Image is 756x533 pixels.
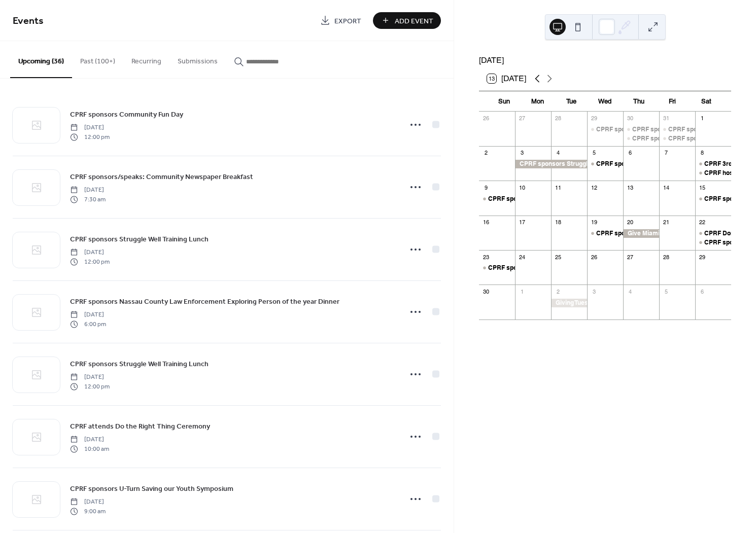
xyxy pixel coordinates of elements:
div: CPRF sponsors Multi Agency Peer Support Team [587,160,623,168]
div: 4 [554,149,562,157]
div: 24 [518,253,526,261]
span: Events [13,11,44,31]
span: 9:00 am [70,507,106,516]
div: 10 [518,184,526,191]
div: CPRF sponsors Theory 9 Turkey Distribution [488,264,615,272]
div: 25 [554,253,562,261]
div: [DATE] [479,54,731,66]
div: 28 [662,253,670,261]
span: 12:00 pm [70,382,110,391]
span: 12:00 pm [70,257,110,266]
span: 6:00 pm [70,319,106,329]
div: 21 [662,219,670,226]
a: CPRF sponsors Nassau County Law Enforcement Exploring Person of the year Dinner [70,296,339,307]
div: Fri [656,91,689,112]
div: 1 [698,115,706,122]
span: [DATE] [70,373,110,382]
span: [DATE] [70,498,106,507]
div: 26 [482,115,490,122]
span: CPRF sponsors/speaks: Community Newspaper Breakfast [70,172,253,183]
div: 22 [698,219,706,226]
div: Give Miami Day [623,229,659,238]
div: CPRF sponsors Theory 9 Food Distribution [659,125,695,134]
div: CPRF sponsors Tree of Life 5th Annual Community Baby Shower [488,195,674,203]
span: 10:00 am [70,444,109,453]
span: CPRF sponsors Community Fun Day [70,110,183,120]
div: CPRF sponsors Miami-Dade Sheriff Office TAP Academy Graduation Ceremony [695,195,731,203]
div: 28 [554,115,562,122]
span: 7:30 am [70,195,106,204]
div: 9 [482,184,490,191]
span: 12:00 pm [70,132,110,141]
div: Mon [521,91,554,112]
div: 31 [662,115,670,122]
span: CPRF sponsors Nassau County Law Enforcement Exploring Person of the year Dinner [70,297,339,307]
div: 3 [518,149,526,157]
div: 13 [626,184,634,191]
div: 19 [590,219,598,226]
div: CPRF sponsors NOMW Halloween [659,134,695,143]
a: CPRF attends Do the Right Thing Ceremony [70,420,210,432]
div: 30 [626,115,634,122]
div: CPRF sponsors Struggle Well 5-Day Training [515,160,587,168]
button: Add Event [373,12,441,29]
div: 16 [482,219,490,226]
div: Sat [690,91,723,112]
button: Recurring [123,41,169,77]
div: 4 [626,288,634,295]
div: CPRF sponsors PBA 4th Annual Pig Roast Bowl Series [695,238,731,247]
div: 6 [626,149,634,157]
div: Sun [487,91,521,112]
div: 27 [626,253,634,261]
div: 1 [518,288,526,295]
div: Wed [588,91,622,112]
span: [DATE] [70,123,110,132]
div: 6 [698,288,706,295]
div: CPRF 3rd Annual Veteran's Day Poker Tournament & Cocktail Party [695,160,731,168]
div: 17 [518,219,526,226]
div: 29 [590,115,598,122]
div: 14 [662,184,670,191]
div: CPRF sponsors Mt. Vernon Police Department Halloween Trunk or Treat [623,134,659,143]
div: 23 [482,253,490,261]
a: CPRF sponsors/speaks: Community Newspaper Breakfast [70,171,253,183]
div: CPRF sponsors CRB Meeting North Miami Police Department [587,125,623,134]
div: 8 [698,149,706,157]
div: 18 [554,219,562,226]
div: CPRF sponsors Miami-Dade Sheriff Office Northside Halloween Night Party [623,125,659,134]
a: CPRF sponsors Struggle Well Training Lunch [70,233,209,245]
div: Tue [555,91,588,112]
a: CPRF sponsors Community Fun Day [70,109,183,120]
div: 20 [626,219,634,226]
div: CPRF hosts 3rd Annual Veteran's Day Poker Tournament [695,169,731,177]
div: 29 [698,253,706,261]
span: CPRF sponsors Struggle Well Training Lunch [70,359,209,370]
div: 7 [662,149,670,157]
span: Add Event [395,16,433,26]
div: 3 [590,288,598,295]
div: 5 [662,288,670,295]
span: CPRF sponsors Struggle Well Training Lunch [70,234,209,245]
div: CPRF Donation to The Second Chance Ranch Youth Mentorship Program [695,229,731,238]
div: 11 [554,184,562,191]
div: 2 [554,288,562,295]
button: 13[DATE] [484,72,530,86]
div: CPRF sponsors Theory 9 Turkey Distribution [479,264,515,272]
a: CPRF sponsors Struggle Well Training Lunch [70,358,209,370]
div: 30 [482,288,490,295]
a: Export [313,12,369,29]
div: Giving Tuesday [551,299,587,307]
div: 26 [590,253,598,261]
button: Submissions [169,41,226,77]
div: CPRF sponsors Tree of Life 5th Annual Community Baby Shower [479,195,515,203]
div: CPRF sponsors NYPD Annual Transgender Day of Remembrance Candlelight Vigil [587,229,623,238]
div: 15 [698,184,706,191]
span: Export [334,16,361,26]
span: [DATE] [70,310,106,319]
span: CPRF attends Do the Right Thing Ceremony [70,421,210,432]
div: 12 [590,184,598,191]
div: 2 [482,149,490,157]
div: 5 [590,149,598,157]
span: [DATE] [70,186,106,195]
